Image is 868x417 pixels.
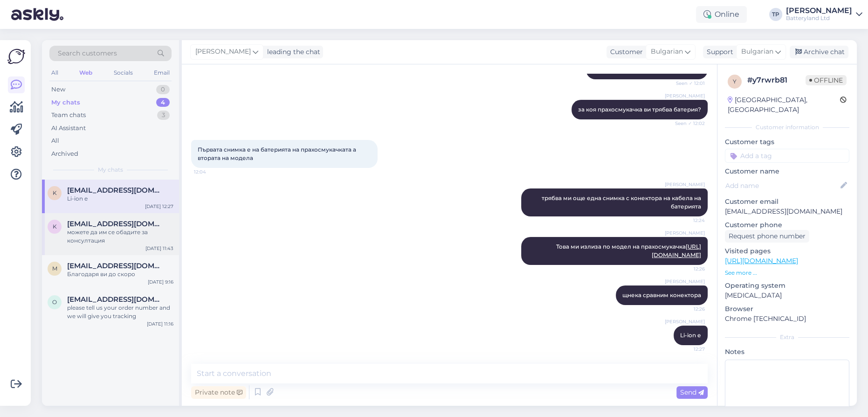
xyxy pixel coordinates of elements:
span: Seen ✓ 12:01 [670,80,705,87]
div: New [51,85,65,94]
span: Bulgarian [651,47,683,57]
span: 12:26 [670,265,705,272]
img: Askly Logo [7,48,25,65]
span: Това ми излиза по модел на прахосмукачка [556,243,701,258]
span: [PERSON_NAME] [665,318,705,325]
span: Offline [806,75,847,85]
div: Socials [112,67,135,79]
div: 0 [156,85,170,94]
div: Support [703,47,733,57]
span: Bulgarian [741,47,773,57]
span: milenmeisipako@gmail.com [67,262,164,270]
div: Batteryland Ltd [786,14,852,22]
div: [DATE] 11:16 [147,320,173,327]
div: Extra [725,333,849,341]
span: [PERSON_NAME] [665,181,705,188]
span: Search customers [58,49,117,58]
span: Send [680,388,704,396]
a: [PERSON_NAME]Batteryland Ltd [786,7,862,22]
div: Customer [606,47,643,57]
span: My chats [98,166,123,174]
input: Add name [725,181,839,191]
div: Request phone number [725,230,809,243]
span: k [53,223,57,230]
span: Първата снимка е на батерията на прахосмукачката а втората на модела [198,146,358,161]
div: Team chats [51,111,86,120]
div: AI Assistant [51,124,86,133]
span: [PERSON_NAME] [665,229,705,236]
div: All [49,67,60,79]
a: [URL][DOMAIN_NAME] [725,257,798,265]
span: k [53,189,57,196]
span: y [733,78,737,85]
span: O [52,299,57,306]
p: Customer email [725,197,849,207]
p: [EMAIL_ADDRESS][DOMAIN_NAME] [725,207,849,216]
div: Email [152,67,172,79]
p: Visited pages [725,246,849,256]
input: Add a tag [725,149,849,163]
span: krakra1954@gmail.com [67,220,164,228]
div: Благодаря ви до скоро [67,270,173,278]
span: за коя прахосмукачка ви трябва батерия? [578,106,701,113]
span: 12:27 [670,346,705,353]
p: See more ... [725,269,849,277]
div: TP [769,8,782,21]
span: [PERSON_NAME] [195,47,251,57]
p: Chrome [TECHNICAL_ID] [725,314,849,324]
span: 12:26 [670,306,705,313]
p: [MEDICAL_DATA] [725,291,849,300]
p: Operating system [725,281,849,291]
span: 12:24 [670,217,705,224]
p: Notes [725,347,849,357]
div: [DATE] 12:27 [145,203,173,210]
div: Li-ion е [67,195,173,203]
span: 12:04 [194,168,229,175]
div: Archive chat [790,46,848,58]
div: My chats [51,98,80,107]
div: please tell us your order number and we will give you tracking [67,304,173,320]
span: [PERSON_NAME] [665,92,705,99]
div: [DATE] 11:43 [145,245,173,252]
span: Oumou50@hotmail.com [67,295,164,304]
span: щнека сравним конектора [622,292,701,299]
span: m [52,265,57,272]
div: 3 [157,111,170,120]
span: kati1509@abv.bg [67,186,164,195]
p: Customer phone [725,220,849,230]
p: Browser [725,304,849,314]
p: Customer name [725,167,849,176]
div: Archived [51,149,78,159]
div: # y7rwrb81 [747,75,806,86]
div: Online [696,6,747,23]
div: [DATE] 9:16 [148,278,173,285]
div: можете да им се обадите за консултация [67,228,173,245]
div: [PERSON_NAME] [786,7,852,14]
div: Private note [191,386,246,399]
span: [PERSON_NAME] [665,278,705,285]
p: Customer tags [725,137,849,147]
span: трябва ми още една снимка с конектора на кабела на батерията [542,195,703,210]
div: Customer information [725,123,849,132]
div: All [51,136,59,146]
div: leading the chat [263,47,320,57]
span: Seen ✓ 12:02 [670,120,705,127]
div: Web [77,67,94,79]
div: [GEOGRAPHIC_DATA], [GEOGRAPHIC_DATA] [728,95,840,115]
div: 4 [156,98,170,107]
span: Li-ion е [680,332,701,339]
